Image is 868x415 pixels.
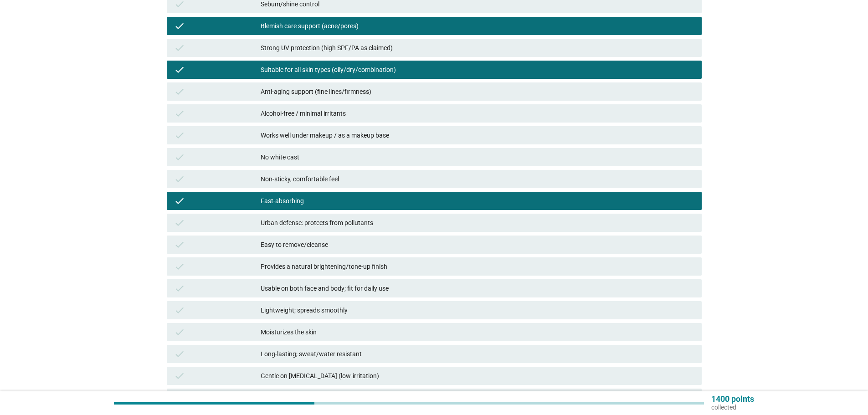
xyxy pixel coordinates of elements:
[261,42,694,53] div: Strong UV protection (high SPF/PA as claimed)
[174,64,185,75] i: check
[261,239,694,250] div: Easy to remove/cleanse
[261,86,694,97] div: Anti-aging support (fine lines/firmness)
[261,305,694,316] div: Lightweight; spreads smoothly
[174,370,185,381] i: check
[261,283,694,294] div: Usable on both face and body; fit for daily use
[261,195,694,206] div: Fast-absorbing
[174,348,185,359] i: check
[174,130,185,141] i: check
[261,20,694,31] div: Blemish care support (acne/pores)
[174,239,185,250] i: check
[174,261,185,272] i: check
[174,20,185,31] i: check
[261,108,694,119] div: Alcohol-free / minimal irritants
[174,86,185,97] i: check
[174,42,185,53] i: check
[261,217,694,228] div: Urban defense: protects from pollutants
[174,283,185,294] i: check
[174,305,185,316] i: check
[261,348,694,359] div: Long-lasting; sweat/water resistant
[174,152,185,163] i: check
[261,261,694,272] div: Provides a natural brightening/tone-up finish
[261,370,694,381] div: Gentle on [MEDICAL_DATA] (low-irritation)
[711,395,754,403] p: 1400 points
[174,327,185,338] i: check
[711,403,754,411] p: collected
[174,195,185,206] i: check
[174,217,185,228] i: check
[261,130,694,141] div: Works well under makeup / as a makeup base
[261,327,694,338] div: Moisturizes the skin
[261,64,694,75] div: Suitable for all skin types (oily/dry/combination)
[261,174,694,184] div: Non-sticky, comfortable feel
[174,108,185,119] i: check
[174,174,185,184] i: check
[261,152,694,163] div: No white cast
